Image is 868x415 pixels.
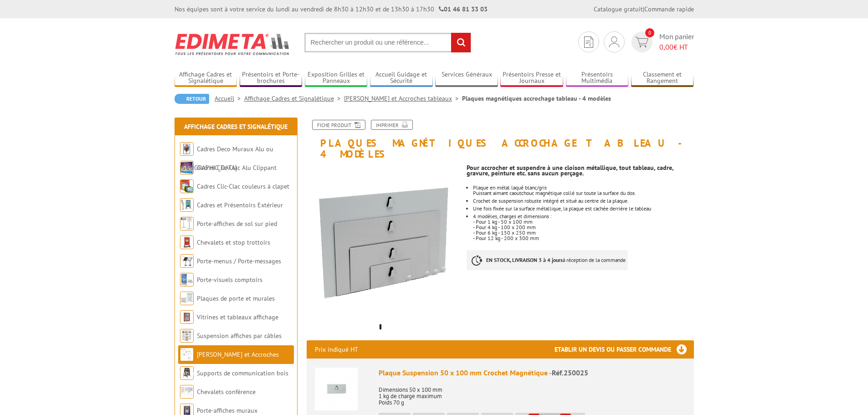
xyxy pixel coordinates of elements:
a: Présentoirs Presse et Journaux [500,71,563,86]
a: Chevalets conférence [197,388,256,396]
a: Accueil [215,94,244,102]
a: Classement et Rangement [631,71,694,86]
a: Plaques de porte et murales [197,294,275,302]
img: Cadres et Présentoirs Extérieur [180,198,194,212]
a: Porte-menus / Porte-messages [197,257,281,265]
a: Accueil Guidage et Sécurité [370,71,433,86]
p: à réception de la commande [467,250,628,270]
p: Plaque en métal laqué blanc/gris [473,185,693,190]
div: Plaque Suspension 50 x 100 mm Crochet Magnétique - [379,368,686,378]
h3: Etablir un devis ou passer commande [555,340,694,359]
a: Cadres Clic-Clac couleurs à clapet [197,182,289,190]
img: Porte-visuels comptoirs [180,273,194,287]
a: Imprimer [371,120,413,130]
a: Services Généraux [435,71,498,86]
img: devis rapide [584,36,593,48]
input: rechercher [451,33,471,52]
img: Cadres Deco Muraux Alu ou Bois [180,142,194,156]
span: Réf.250025 [552,368,588,377]
div: 4 modèles, charges et dimensions : [473,214,693,219]
a: [PERSON_NAME] et Accroches tableaux [180,350,279,377]
span: 0 [645,28,654,37]
span: 0,00 [659,42,673,51]
a: Présentoirs Multimédia [566,71,629,86]
strong: 01 46 81 33 03 [439,5,488,13]
img: Porte-affiches de sol sur pied [180,217,194,231]
div: - Pour 4 kg - 100 x 200 mm [473,225,693,230]
input: Rechercher un produit ou une référence... [304,33,471,52]
a: Cadres et Présentoirs Extérieur [197,201,283,209]
a: Affichage Cadres et Signalétique [244,94,344,102]
img: Cimaises et Accroches tableaux [180,348,194,361]
a: Porte-affiches muraux [197,406,257,415]
a: Chevalets et stop trottoirs [197,238,270,246]
img: Chevalets conférence [180,385,194,399]
a: Cadres Deco Muraux Alu ou [GEOGRAPHIC_DATA] [180,145,273,172]
h1: Plaques magnétiques accrochage tableau - 4 modèles [300,120,701,159]
span: Mon panier [659,31,694,52]
a: devis rapide 0 Mon panier 0,00€ HT [629,31,694,52]
img: Chevalets et stop trottoirs [180,236,194,249]
img: Plaques de porte et murales [180,292,194,305]
a: Commande rapide [644,5,694,13]
img: Edimeta [175,27,291,61]
a: Cadres Clic-Clac Alu Clippant [197,164,277,172]
a: Supports de communication bois [197,369,288,377]
a: Exposition Grilles et Panneaux [305,71,368,86]
img: devis rapide [609,36,619,47]
img: Suspension affiches par câbles [180,329,194,343]
div: | [594,5,694,14]
span: € HT [659,42,694,52]
img: 250025_250026_250027_250028_plaque_magnetique_3.jpg [307,164,460,318]
img: Cadres Clic-Clac couleurs à clapet [180,179,194,193]
p: Dimensions 50 x 100 mm 1 kg de charge maximum Poids 70 g [379,380,686,406]
a: Présentoirs et Porte-brochures [240,71,303,86]
div: Nos équipes sont à votre service du lundi au vendredi de 8h30 à 12h30 et de 13h30 à 17h30 [175,5,488,14]
p: Prix indiqué HT [315,340,358,359]
a: Fiche produit [312,120,365,130]
img: Porte-menus / Porte-messages [180,254,194,268]
a: Affichage Cadres et Signalétique [184,123,288,131]
img: devis rapide [635,37,648,47]
div: - Pour 1 kg - 50 x 100 mm [473,219,693,225]
div: - Pour 12 kg - 200 x 300 mm [473,236,693,241]
a: [PERSON_NAME] et Accroches tableaux [344,94,462,102]
strong: Pour accrocher et suspendre à une cloison métallique, tout tableau, cadre, gravure, peinture etc.... [467,164,673,177]
a: Suspension affiches par câbles [197,332,282,340]
strong: EN STOCK, LIVRAISON 3 à 4 jours [486,256,563,263]
a: Catalogue gratuit [594,5,643,13]
a: Affichage Cadres et Signalétique [175,71,237,86]
a: Vitrines et tableaux affichage [197,313,278,321]
a: Retour [175,94,209,104]
a: Porte-visuels comptoirs [197,276,262,284]
img: Plaque Suspension 50 x 100 mm Crochet Magnétique [315,368,358,410]
a: Porte-affiches de sol sur pied [197,220,277,228]
li: Une fois fixée sur la surface métallique, la plaque est cachée derrière le tableau [473,206,693,211]
p: Puissant aimant caoutchouc magnétique collé sur toute la surface du dos. [473,190,693,196]
li: Plaques magnétiques accrochage tableau - 4 modèles [462,94,611,103]
div: - Pour 6 kg - 150 x 250 mm [473,230,693,236]
img: Vitrines et tableaux affichage [180,310,194,324]
li: Crochet de suspension robuste intégré et situé au centre de la plaque. [473,198,693,204]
